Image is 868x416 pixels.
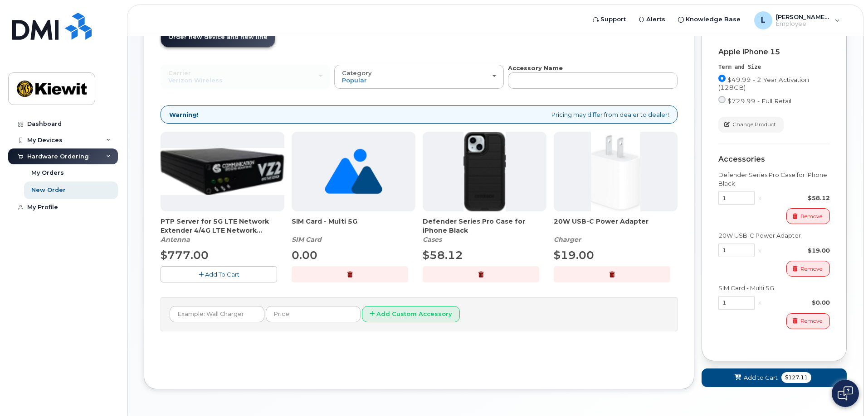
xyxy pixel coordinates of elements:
[718,117,784,133] button: Change Product
[161,266,277,282] button: Add To Cart
[266,306,361,322] input: Price
[292,217,415,235] span: SIM Card - Multi 5G
[554,235,581,244] em: Charger
[786,208,830,224] button: Remove
[765,194,830,202] div: $58.12
[423,249,463,262] span: $58.12
[161,148,284,195] img: Casa_Sysem.png
[463,132,506,211] img: defenderiphone14.png
[800,265,822,273] span: Remove
[765,298,830,307] div: $0.00
[838,386,853,401] img: Open chat
[755,298,765,307] div: x
[169,110,199,119] strong: Warning!
[554,217,678,244] div: 20W USB-C Power Adapter
[800,212,822,220] span: Remove
[325,132,382,211] img: no_image_found-2caef05468ed5679b831cfe6fc140e25e0c280774317ffc20a367ab7fd17291e.png
[161,217,284,244] div: PTP Server for 5G LTE Network Extender 4/4G LTE Network Extender 3
[702,368,847,387] button: Add to Cart $127.11
[554,217,678,235] span: 20W USB-C Power Adapter
[342,77,367,84] span: Popular
[161,217,284,235] span: PTP Server for 5G LTE Network Extender 4/4G LTE Network Extender 3
[776,13,830,20] span: [PERSON_NAME].[PERSON_NAME]
[423,235,442,244] em: Cases
[423,217,546,235] span: Defender Series Pro Case for iPhone Black
[586,10,632,29] a: Support
[718,231,830,240] div: 20W USB-C Power Adapter
[718,76,809,91] span: $49.99 - 2 Year Activation (128GB)
[786,261,830,277] button: Remove
[776,20,830,28] span: Employee
[718,48,830,56] div: Apple iPhone 15
[292,217,415,244] div: SIM Card - Multi 5G
[591,132,640,211] img: apple20w.jpg
[718,284,830,292] div: SIM Card - Multi 5G
[761,15,766,26] span: L
[170,306,264,322] input: Example: Wall Charger
[755,246,765,255] div: x
[168,33,268,40] span: Order new device and new line
[718,96,726,103] input: $729.99 - Full Retail
[718,171,830,187] div: Defender Series Pro Case for iPhone Black
[765,246,830,255] div: $19.00
[292,249,317,262] span: 0.00
[786,313,830,329] button: Remove
[362,306,460,323] button: Add Custom Accessory
[732,120,776,129] span: Change Product
[161,235,190,244] em: Antenna
[632,10,672,29] a: Alerts
[744,373,778,382] span: Add to Cart
[718,63,830,71] div: Term and Size
[342,69,372,77] span: Category
[334,65,504,88] button: Category Popular
[554,249,594,262] span: $19.00
[672,10,747,29] a: Knowledge Base
[646,15,665,24] span: Alerts
[161,105,678,124] div: Pricing may differ from dealer to dealer!
[205,271,239,278] span: Add To Cart
[161,249,209,262] span: $777.00
[718,155,830,163] div: Accessories
[781,372,811,383] span: $127.11
[755,194,765,202] div: x
[508,64,563,72] strong: Accessory Name
[686,15,741,24] span: Knowledge Base
[748,11,846,29] div: Loren.Canady
[600,15,626,24] span: Support
[727,97,791,105] span: $729.99 - Full Retail
[423,217,546,244] div: Defender Series Pro Case for iPhone Black
[800,317,822,325] span: Remove
[718,75,726,82] input: $49.99 - 2 Year Activation (128GB)
[292,235,322,244] em: SIM Card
